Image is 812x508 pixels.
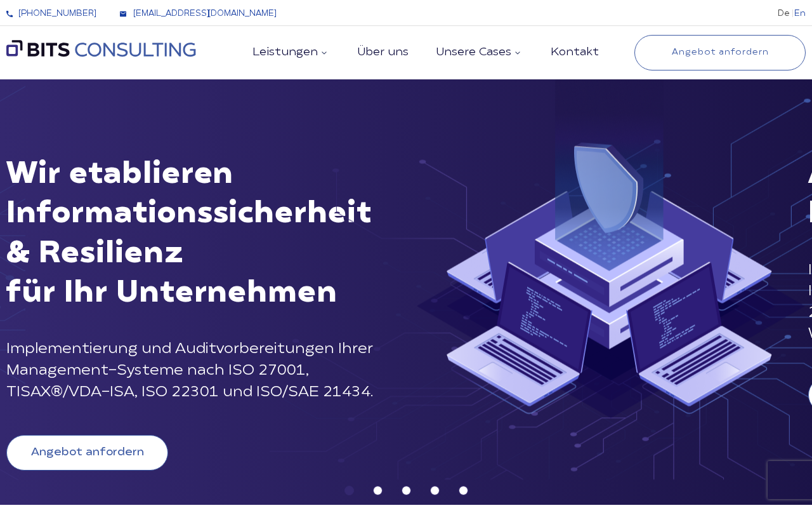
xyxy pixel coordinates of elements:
[634,35,806,70] a: Angebot anfordern
[402,486,411,495] button: 3 of 5
[6,339,404,403] p: Implementierung und Auditvorbereitungen Ihrer Management-Systeme nach ISO 27001, TISAX®/VDA-ISA, ...
[6,156,404,314] h2: Wir etablieren Informationssicherheit & Resilienz für Ihr Unternehmen
[430,486,440,495] button: 4 of 5
[252,47,330,58] a: Leistungen
[119,10,276,18] a: [EMAIL_ADDRESS][DOMAIN_NAME]
[6,435,168,471] a: Angebot anfordern
[6,10,96,18] a: [PHONE_NUMBER]
[778,10,790,18] li: De
[436,47,523,58] a: Unsere Cases
[373,486,383,495] button: 2 of 5
[344,486,354,495] button: 1 of 5
[794,10,806,18] a: En
[357,46,409,58] a: Über uns
[551,46,599,58] a: Kontakt
[459,486,468,495] button: 5 of 5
